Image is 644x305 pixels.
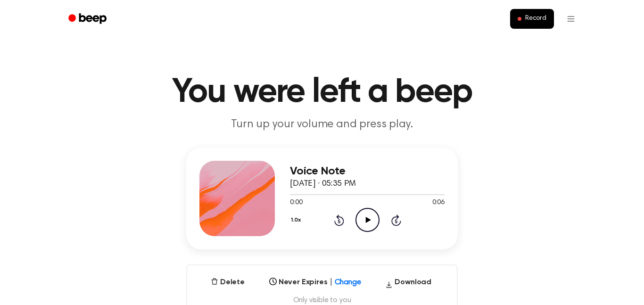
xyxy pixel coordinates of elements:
[290,198,302,208] span: 0:00
[510,9,554,29] button: Record
[290,212,304,228] button: 1.0x
[62,10,115,28] a: Beep
[560,8,582,30] button: Open menu
[198,296,446,305] span: Only visible to you
[290,180,356,188] span: [DATE] · 05:35 PM
[525,15,546,23] span: Record
[81,75,563,109] h1: You were left a beep
[207,277,248,288] button: Delete
[141,117,503,132] p: Turn up your volume and press play.
[290,165,445,178] h3: Voice Note
[381,277,435,292] button: Download
[432,198,445,208] span: 0:06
